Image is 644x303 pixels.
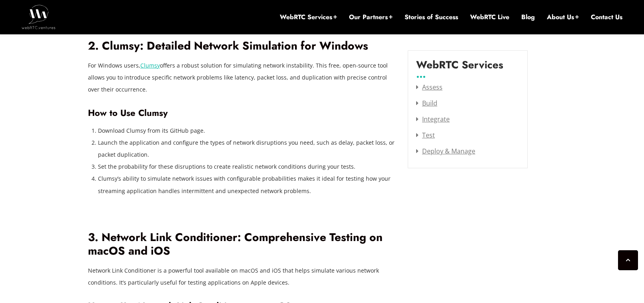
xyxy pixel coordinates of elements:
li: Launch the application and configure the types of network disruptions you need, such as delay, pa... [98,137,396,161]
li: Clumsy’s ability to simulate network issues with configurable probabilities makes it ideal for te... [98,173,396,197]
p: For Windows users, offers a robust solution for simulating network instability. This free, open-s... [88,60,396,96]
a: Contact Us [591,13,622,22]
a: Our Partners [349,13,393,22]
li: Set the probability for these disruptions to create realistic network conditions during your tests. [98,161,396,173]
h3: How to Use Clumsy [88,108,396,118]
li: Download Clumsy from its GitHub page. [98,125,396,137]
a: Clumsy [140,62,160,69]
label: WebRTC Services [416,59,503,77]
a: Test [416,131,435,140]
h2: 3. Network Link Conditioner: Comprehensive Testing on macOS and iOS [88,231,396,258]
a: WebRTC Live [470,13,509,22]
img: WebRTC.ventures [22,5,56,29]
a: Assess [416,83,443,92]
h2: 2. Clumsy: Detailed Network Simulation for Windows [88,39,396,53]
a: Deploy & Manage [416,147,475,155]
a: Integrate [416,115,450,124]
a: Stories of Success [405,13,458,22]
a: Blog [521,13,535,22]
a: Build [416,99,437,108]
a: About Us [547,13,579,22]
a: WebRTC Services [280,13,337,22]
p: Network Link Conditioner is a powerful tool available on macOS and iOS that helps simulate variou... [88,265,396,289]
